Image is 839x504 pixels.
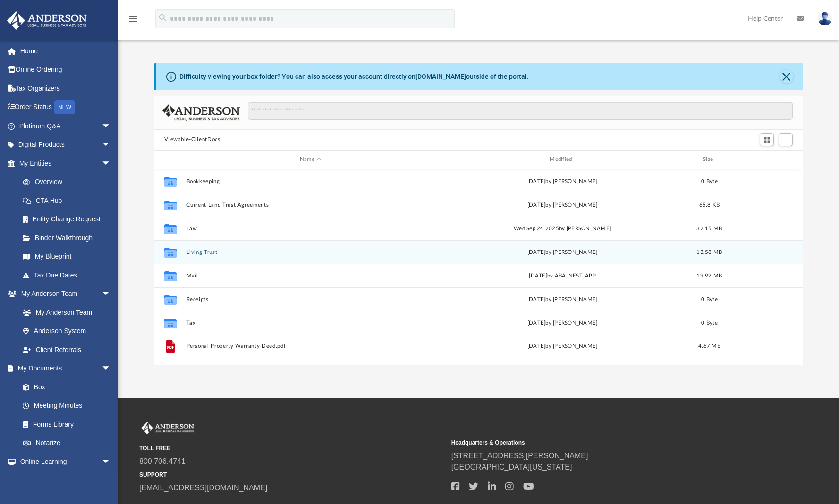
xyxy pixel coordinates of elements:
[248,102,793,120] input: Search files and folders
[139,422,196,434] img: Anderson Advisors Platinum Portal
[186,155,434,164] div: Name
[7,98,125,117] a: Order StatusNEW
[451,463,572,471] a: [GEOGRAPHIC_DATA][US_STATE]
[702,320,718,325] span: 0 Byte
[54,100,75,114] div: NEW
[451,438,757,447] small: Headquarters & Operations
[13,415,116,434] a: Forms Library
[439,342,686,351] div: [DATE] by [PERSON_NAME]
[186,178,434,185] button: Bookkeeping
[699,202,720,207] span: 65.8 KB
[439,201,686,209] div: [DATE] by [PERSON_NAME]
[164,135,220,144] button: Viewable-ClientDocs
[702,296,718,302] span: 0 Byte
[186,226,434,232] button: Law
[13,247,120,266] a: My Blueprint
[186,202,434,208] button: Current Land Trust Agreements
[186,296,434,302] button: Receipts
[7,154,125,173] a: My Entitiesarrow_drop_down
[7,285,120,303] a: My Anderson Teamarrow_drop_down
[127,13,139,25] i: menu
[439,271,686,280] div: [DATE] by ABA_NEST_APP
[439,224,686,233] div: Wed Sep 24 2025 by [PERSON_NAME]
[13,228,125,247] a: Binder Walkthrough
[439,248,686,256] div: [DATE] by [PERSON_NAME]
[186,273,434,279] button: Mail
[7,79,125,98] a: Tax Organizers
[697,273,722,278] span: 19.92 MB
[13,210,125,229] a: Entity Change Request
[760,133,774,146] button: Switch to Grid View
[139,470,445,479] small: SUPPORT
[13,173,125,192] a: Overview
[13,378,116,396] a: Box
[691,155,729,164] div: Size
[186,343,434,349] button: Personal Property Warranty Deed.pdf
[179,72,529,82] div: Difficulty viewing your box folder? You can also access your account directly on outside of the p...
[13,396,120,415] a: Meeting Minutes
[7,359,120,378] a: My Documentsarrow_drop_down
[733,155,799,164] div: id
[7,452,120,471] a: Online Learningarrow_drop_down
[154,169,803,365] div: grid
[439,319,686,327] div: [DATE] by [PERSON_NAME]
[102,359,120,378] span: arrow_drop_down
[102,285,120,304] span: arrow_drop_down
[780,70,793,83] button: Close
[439,295,686,303] div: [DATE] by [PERSON_NAME]
[158,13,168,23] i: search
[186,249,434,255] button: Living Trust
[13,434,120,453] a: Notarize
[127,18,139,25] a: menu
[102,135,120,155] span: arrow_drop_down
[13,303,116,322] a: My Anderson Team
[139,444,445,453] small: TOLL FREE
[439,177,686,185] div: [DATE] by [PERSON_NAME]
[7,135,125,154] a: Digital Productsarrow_drop_down
[102,117,120,136] span: arrow_drop_down
[698,344,720,349] span: 4.67 MB
[818,12,832,25] img: User Pic
[7,117,125,135] a: Platinum Q&Aarrow_drop_down
[139,457,186,465] a: 800.706.4741
[415,73,466,80] a: [DOMAIN_NAME]
[13,191,125,210] a: CTA Hub
[102,452,120,471] span: arrow_drop_down
[139,484,267,492] a: [EMAIL_ADDRESS][DOMAIN_NAME]
[158,155,182,164] div: id
[102,154,120,173] span: arrow_drop_down
[451,452,588,460] a: [STREET_ADDRESS][PERSON_NAME]
[702,178,718,184] span: 0 Byte
[13,340,120,359] a: Client Referrals
[13,322,120,341] a: Anderson System
[7,60,125,79] a: Online Ordering
[779,133,793,146] button: Add
[13,266,125,285] a: Tax Due Dates
[13,471,120,490] a: Courses
[697,249,722,254] span: 13.58 MB
[7,42,125,60] a: Home
[438,155,686,164] div: Modified
[697,226,722,231] span: 32.15 MB
[186,320,434,326] button: Tax
[4,11,90,30] img: Anderson Advisors Platinum Portal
